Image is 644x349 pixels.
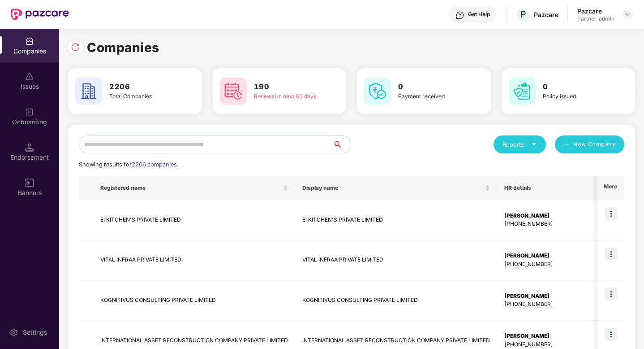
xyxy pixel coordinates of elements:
[605,248,617,260] img: icon
[254,81,321,93] h3: 190
[398,92,465,101] div: Payment received
[502,140,537,149] div: Reports
[504,332,596,340] div: [PERSON_NAME]
[577,15,614,22] div: Partner_admin
[573,140,616,149] span: New Company
[93,240,295,281] td: VITAL INFRAA PRIVATE LIMITED
[302,184,483,192] span: Display name
[504,220,596,228] div: [PHONE_NUMBER]
[109,81,176,93] h3: 2206
[71,43,80,52] img: svg+xml;base64,PHN2ZyBpZD0iUmVsb2FkLTMyeDMyIiB4bWxucz0iaHR0cDovL3d3dy53My5vcmcvMjAwMC9zdmciIHdpZH...
[93,280,295,321] td: KOGNITIVUS CONSULTING PRIVATE LIMITED
[79,161,178,168] span: Showing results for
[295,176,497,200] th: Display name
[605,328,617,340] img: icon
[25,179,34,188] img: svg+xml;base64,PHN2ZyB3aWR0aD0iMTYiIGhlaWdodD0iMTYiIHZpZXdCb3g9IjAgMCAxNiAxNiIgZmlsbD0ibm9uZSIgeG...
[504,340,596,349] div: [PHONE_NUMBER]
[531,141,537,147] span: caret-down
[332,141,351,148] span: search
[555,135,624,153] button: plusNew Company
[624,11,631,18] img: svg+xml;base64,PHN2ZyBpZD0iRHJvcGRvd24tMzJ4MzIiIHhtbG5zPSJodHRwOi8vd3d3LnczLm9yZy8yMDAwL3N2ZyIgd2...
[87,38,159,57] h1: Companies
[504,300,596,309] div: [PHONE_NUMBER]
[11,9,69,20] img: New Pazcare Logo
[254,92,321,101] div: Renewal in next 60 days
[543,81,610,93] h3: 0
[398,81,465,93] h3: 0
[504,212,596,220] div: [PERSON_NAME]
[497,176,603,200] th: HR details
[577,7,614,15] div: Pazcare
[332,135,351,153] button: search
[20,328,50,337] div: Settings
[25,37,34,46] img: svg+xml;base64,PHN2ZyBpZD0iQ29tcGFuaWVzIiB4bWxucz0iaHR0cDovL3d3dy53My5vcmcvMjAwMC9zdmciIHdpZHRoPS...
[295,240,497,281] td: VITAL INFRAA PRIVATE LIMITED
[75,78,102,105] img: svg+xml;base64,PHN2ZyB4bWxucz0iaHR0cDovL3d3dy53My5vcmcvMjAwMC9zdmciIHdpZHRoPSI2MCIgaGVpZ2h0PSI2MC...
[295,280,497,321] td: KOGNITIVUS CONSULTING PRIVATE LIMITED
[9,328,18,337] img: svg+xml;base64,PHN2ZyBpZD0iU2V0dGluZy0yMHgyMCIgeG1sbnM9Imh0dHA6Ly93d3cudzMub3JnLzIwMDAvc3ZnIiB3aW...
[564,141,570,148] span: plus
[468,11,490,18] div: Get Help
[605,288,617,300] img: icon
[220,78,247,105] img: svg+xml;base64,PHN2ZyB4bWxucz0iaHR0cDovL3d3dy53My5vcmcvMjAwMC9zdmciIHdpZHRoPSI2MCIgaGVpZ2h0PSI2MC...
[295,200,497,240] td: EI KITCHEN'S PRIVATE LIMITED
[605,207,617,220] img: icon
[543,92,610,101] div: Policy issued
[534,10,558,19] div: Pazcare
[100,184,281,192] span: Registered name
[364,78,391,105] img: svg+xml;base64,PHN2ZyB4bWxucz0iaHR0cDovL3d3dy53My5vcmcvMjAwMC9zdmciIHdpZHRoPSI2MCIgaGVpZ2h0PSI2MC...
[520,9,526,20] span: P
[597,176,624,200] th: More
[109,92,176,101] div: Total Companies
[25,72,34,81] img: svg+xml;base64,PHN2ZyBpZD0iSXNzdWVzX2Rpc2FibGVkIiB4bWxucz0iaHR0cDovL3d3dy53My5vcmcvMjAwMC9zdmciIH...
[25,143,34,152] img: svg+xml;base64,PHN2ZyB3aWR0aD0iMTQuNSIgaGVpZ2h0PSIxNC41IiB2aWV3Qm94PSIwIDAgMTYgMTYiIGZpbGw9Im5vbm...
[25,108,34,117] img: svg+xml;base64,PHN2ZyB3aWR0aD0iMjAiIGhlaWdodD0iMjAiIHZpZXdCb3g9IjAgMCAyMCAyMCIgZmlsbD0ibm9uZSIgeG...
[93,200,295,240] td: EI KITCHEN'S PRIVATE LIMITED
[455,11,464,20] img: svg+xml;base64,PHN2ZyBpZD0iSGVscC0zMngzMiIgeG1sbnM9Imh0dHA6Ly93d3cudzMub3JnLzIwMDAvc3ZnIiB3aWR0aD...
[132,161,178,168] span: 2206 companies.
[504,252,596,260] div: [PERSON_NAME]
[93,176,295,200] th: Registered name
[504,260,596,269] div: [PHONE_NUMBER]
[504,292,596,301] div: [PERSON_NAME]
[509,78,536,105] img: svg+xml;base64,PHN2ZyB4bWxucz0iaHR0cDovL3d3dy53My5vcmcvMjAwMC9zdmciIHdpZHRoPSI2MCIgaGVpZ2h0PSI2MC...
